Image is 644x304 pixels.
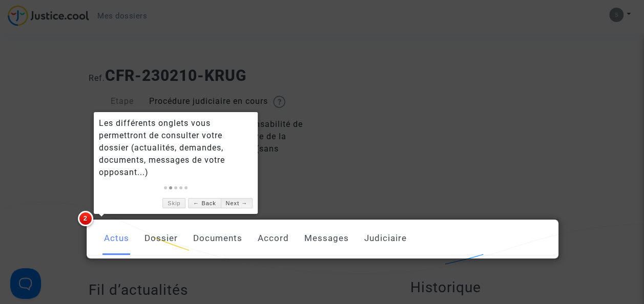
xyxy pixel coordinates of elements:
[221,198,253,209] a: Next →
[162,198,185,209] a: Skip
[78,211,93,226] span: 2
[99,117,253,179] div: Les différents onglets vous permettront de consulter votre dossier (actualités, demandes, documen...
[304,222,349,255] a: Messages
[144,222,178,255] a: Dossier
[364,222,407,255] a: Judiciaire
[258,222,289,255] a: Accord
[104,222,129,255] a: Actus
[193,222,242,255] a: Documents
[188,198,220,209] a: ← Back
